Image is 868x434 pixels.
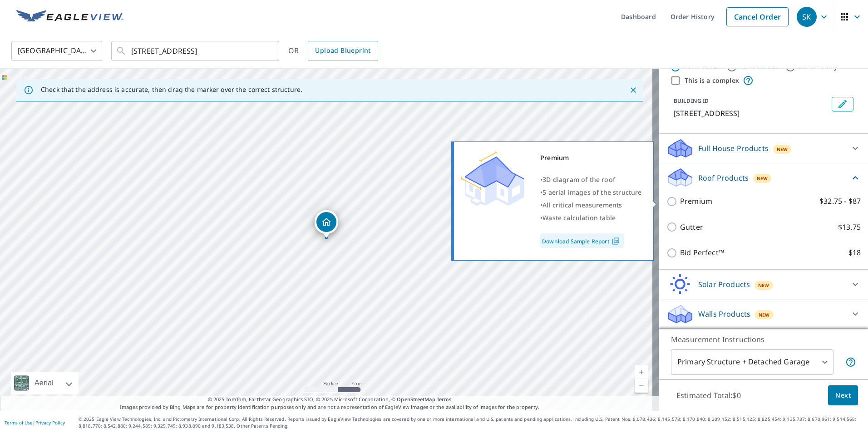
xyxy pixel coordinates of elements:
[757,175,768,182] span: New
[540,212,642,224] div: •
[11,372,79,394] div: Aerial
[11,38,102,64] div: [GEOGRAPHIC_DATA]
[542,213,616,222] span: Waste calculation table
[32,372,56,394] div: Aerial
[315,45,370,56] span: Upload Blueprint
[671,349,833,375] div: Primary Structure + Detached Garage
[308,41,378,61] a: Upload Blueprint
[666,273,861,295] div: Solar ProductsNew
[540,151,642,164] div: Premium
[288,41,378,61] div: OR
[540,173,642,186] div: •
[542,188,641,197] span: 5 aerial images of the structure
[698,279,750,290] p: Solar Products
[35,419,65,426] a: Privacy Policy
[674,108,828,119] p: [STREET_ADDRESS]
[680,196,712,207] p: Premium
[671,334,856,345] p: Measurement Instructions
[397,396,435,403] a: OpenStreetMap
[666,167,861,188] div: Roof ProductsNew
[838,222,861,233] p: $13.75
[845,357,856,368] span: Your report will include the primary structure and a detached garage if one exists.
[208,396,452,404] span: © 2025 TomTom, Earthstar Geographics SIO, © 2025 Microsoft Corporation, ©
[685,76,739,85] label: This is a complex
[832,97,853,111] button: Edit building 1
[542,201,622,209] span: All critical measurements
[666,137,861,159] div: Full House ProductsNew
[437,396,452,403] a: Terms
[848,247,861,258] p: $18
[680,247,724,258] p: Bid Perfect™
[540,233,624,248] a: Download Sample Report
[669,385,748,405] p: Estimated Total: $0
[698,143,769,154] p: Full House Products
[627,84,639,96] button: Close
[835,390,851,401] span: Next
[610,237,622,245] img: Pdf Icon
[542,175,615,184] span: 3D diagram of the roof
[16,10,123,24] img: EV Logo
[680,222,703,233] p: Gutter
[797,7,817,27] div: SK
[635,365,648,379] a: Current Level 17, Zoom In
[5,419,33,426] a: Terms of Use
[5,420,65,425] p: |
[131,38,261,64] input: Search by address or latitude-longitude
[41,86,302,94] p: Check that the address is accurate, then drag the marker over the correct structure.
[777,146,788,153] span: New
[758,282,769,289] span: New
[828,385,858,406] button: Next
[540,186,642,199] div: •
[461,151,524,206] img: Premium
[698,172,749,183] p: Roof Products
[819,196,861,207] p: $32.75 - $87
[79,416,863,429] p: © 2025 Eagle View Technologies, Inc. and Pictometry International Corp. All Rights Reserved. Repo...
[759,311,770,318] span: New
[698,308,750,319] p: Walls Products
[674,97,709,105] p: BUILDING ID
[635,379,648,393] a: Current Level 17, Zoom Out
[726,7,789,26] a: Cancel Order
[540,199,642,212] div: •
[666,303,861,325] div: Walls ProductsNew
[315,210,338,238] div: Dropped pin, building 1, Residential property, 4011 Pine Dr Little River, SC 29566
